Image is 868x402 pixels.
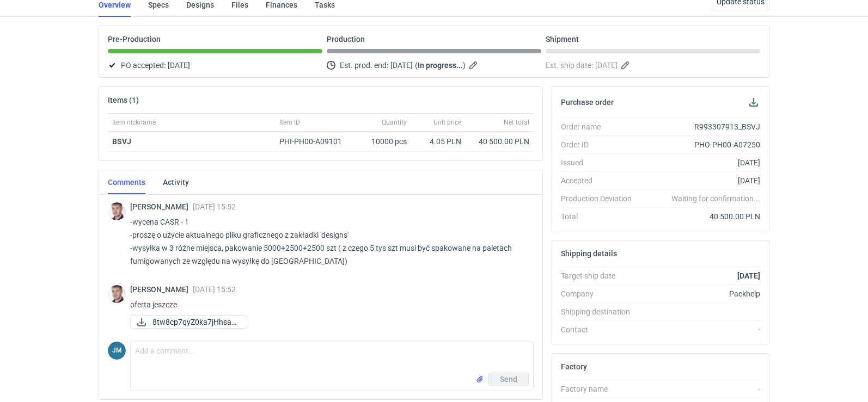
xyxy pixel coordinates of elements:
h2: Purchase order [561,98,614,107]
button: Send [488,373,529,386]
div: Joanna Myślak [108,342,126,360]
span: [PERSON_NAME] [130,202,193,211]
em: ) [463,61,466,70]
strong: [DATE] [737,271,760,280]
p: Shipment [546,35,579,44]
strong: In progress... [418,61,463,70]
div: PHI-PH00-A09101 [279,136,352,147]
div: PO accepted: [108,59,322,72]
div: R993307913_BSVJ [640,121,760,132]
span: Quantity [382,118,407,127]
div: Shipping destination [561,306,640,317]
p: oferta jeszcze [130,298,525,311]
strong: BSVJ [112,137,131,146]
div: 8tw8cp7qyZ0ka7jHhsaQp1UpJtlfZgcOhSgp0rBB.docx [130,316,239,329]
button: Download PO [747,96,760,109]
div: Factory name [561,384,640,394]
span: [DATE] 15:52 [193,285,236,294]
a: Comments [108,170,145,194]
figcaption: JM [108,342,126,360]
span: [PERSON_NAME] [130,285,193,294]
div: [DATE] [640,157,760,168]
em: Waiting for confirmation... [671,193,760,204]
button: Edit estimated production end date [468,59,481,72]
span: Send [500,375,517,383]
div: Est. prod. end: [327,59,541,72]
span: [DATE] [168,59,190,72]
a: 8tw8cp7qyZ0ka7jHhsaQ... [130,316,248,329]
span: [DATE] [595,59,618,72]
div: Company [561,288,640,299]
span: 8tw8cp7qyZ0ka7jHhsaQ... [152,316,239,328]
div: Production Deviation [561,193,640,204]
div: Issued [561,157,640,168]
div: - [640,384,760,394]
div: 4.05 PLN [415,136,461,147]
span: [DATE] 15:52 [193,202,236,211]
h2: Factory [561,362,587,371]
img: Maciej Sikora [108,202,126,220]
div: - [640,324,760,335]
h2: Shipping details [561,249,617,258]
div: Order ID [561,139,640,150]
div: Contact [561,324,640,335]
div: [DATE] [640,175,760,186]
div: Total [561,211,640,222]
p: Pre-Production [108,35,161,44]
button: Edit estimated shipping date [620,59,633,72]
img: Maciej Sikora [108,285,126,303]
div: Est. ship date: [546,59,760,72]
h2: Items (1) [108,96,139,104]
div: 40 500.00 PLN [640,211,760,222]
em: ( [415,61,418,70]
div: Accepted [561,175,640,186]
div: PHO-PH00-A07250 [640,139,760,150]
div: 10000 pcs [357,132,411,152]
span: Item nickname [112,118,156,127]
span: Item ID [279,118,300,127]
a: Activity [163,170,189,194]
div: 40 500.00 PLN [470,136,529,147]
span: [DATE] [390,59,413,72]
p: Production [327,35,365,44]
p: -wycena CASR - 1 -proszę o użycie aktualnego pliku graficznego z zakładki 'designs' -wysyłka w 3 ... [130,215,525,268]
div: Target ship date [561,270,640,281]
span: Net total [504,118,529,127]
span: Unit price [433,118,461,127]
div: Packhelp [640,288,760,299]
div: Order name [561,121,640,132]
